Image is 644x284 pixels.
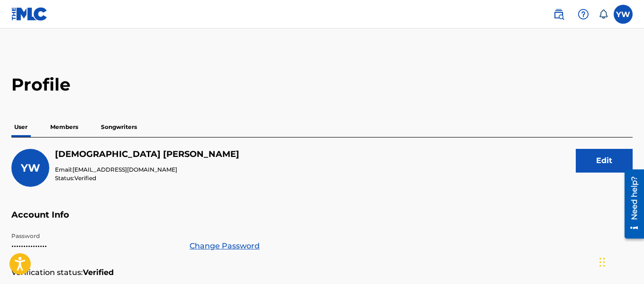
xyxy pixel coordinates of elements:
div: User Menu [614,5,633,24]
p: User [11,117,30,137]
p: Songwriters [98,117,140,137]
img: MLC Logo [11,7,48,21]
p: Members [47,117,81,137]
p: ••••••••••••••• [11,240,178,252]
h5: Ylomo Williams [55,149,239,160]
h5: Account Info [11,210,633,232]
p: Password [11,232,178,240]
div: Help [574,5,593,24]
span: YW [21,162,40,174]
p: Status: [55,174,239,183]
button: Edit [576,149,633,173]
p: Email: [55,165,239,174]
a: Change Password [190,240,260,252]
a: Public Search [549,5,568,24]
iframe: Resource Center [617,166,644,242]
p: Verification status: [11,267,83,278]
img: help [578,9,589,20]
div: Drag [599,248,605,276]
strong: Verified [83,267,114,278]
span: [EMAIL_ADDRESS][DOMAIN_NAME] [73,166,177,173]
span: Verified [74,174,96,182]
iframe: Chat Widget [597,238,644,284]
h2: Profile [11,74,633,95]
img: search [553,9,564,20]
div: Notifications [599,9,608,19]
